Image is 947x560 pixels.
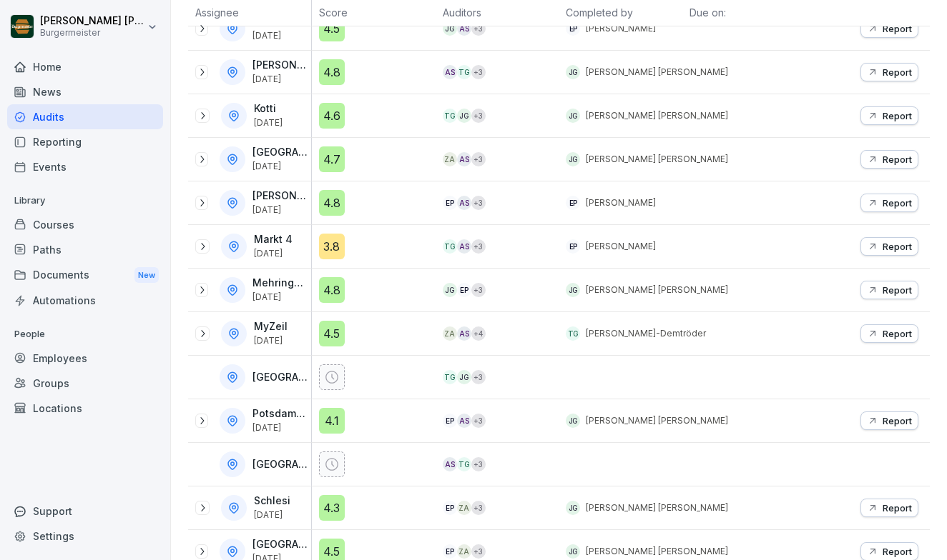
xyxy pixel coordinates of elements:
button: Report [860,63,918,81]
div: JG [566,152,580,166]
p: Report [883,23,912,34]
p: Schlesi [254,495,290,507]
div: JG [457,109,471,123]
button: Report [860,19,918,38]
button: Report [860,150,918,169]
div: + 3 [471,370,486,384]
div: EP [443,544,457,559]
p: Markt 4 [254,234,293,246]
div: JG [566,544,580,559]
div: ZA [457,544,471,559]
div: + 3 [471,239,486,254]
div: TG [457,457,471,471]
button: Report [860,411,918,430]
div: + 3 [471,152,486,166]
p: Kotti [254,103,283,115]
button: Report [860,281,918,299]
p: Report [883,154,912,165]
div: EP [443,414,457,428]
div: 4.1 [319,408,345,434]
div: 4.7 [319,146,345,172]
p: Completed by [566,5,675,20]
p: MyZeil [254,321,288,333]
div: ZA [443,326,457,341]
div: JG [443,21,457,36]
p: [DATE] [254,336,288,346]
div: 4.3 [319,495,345,521]
p: [DATE] [252,161,308,171]
div: + 4 [471,326,486,341]
div: New [134,267,159,284]
div: + 3 [471,65,486,79]
a: Events [7,154,163,179]
div: EP [443,501,457,515]
div: Locations [7,396,163,421]
p: [DATE] [254,118,283,128]
p: [DATE] [254,510,290,520]
div: 4.5 [319,321,345,346]
a: DocumentsNew [7,262,163,289]
a: Settings [7,524,163,549]
a: Automations [7,288,163,313]
div: AS [457,414,471,428]
div: JG [566,109,580,123]
p: Report [883,415,912,426]
p: [PERSON_NAME] [PERSON_NAME] [586,501,728,514]
div: + 3 [471,457,486,471]
div: AS [457,196,471,210]
p: [DATE] [252,205,308,215]
div: + 3 [471,501,486,515]
div: 4.5 [319,16,345,41]
div: TG [443,370,457,384]
p: [DATE] [252,423,308,433]
div: + 3 [471,544,486,559]
p: Report [883,502,912,514]
div: 4.8 [319,190,345,216]
p: [PERSON_NAME] [PERSON_NAME] [586,66,728,79]
a: News [7,79,163,104]
div: Documents [7,262,163,289]
p: Report [883,328,912,339]
p: [PERSON_NAME] [PERSON_NAME] [40,15,144,27]
button: Report [860,499,918,517]
p: [DATE] [252,31,308,41]
p: [GEOGRAPHIC_DATA] [252,146,308,159]
div: JG [566,414,580,428]
div: TG [443,239,457,254]
p: [PERSON_NAME]-Demtröder [586,327,706,340]
div: TG [566,326,580,341]
p: [DATE] [252,292,308,302]
a: Audits [7,104,163,129]
p: Mehringdamm [252,277,308,289]
div: + 3 [471,283,486,297]
div: AS [457,326,471,341]
a: Reporting [7,129,163,154]
a: Employees [7,346,163,371]
a: Home [7,54,163,79]
div: AS [457,239,471,254]
div: AS [457,21,471,36]
div: 4.6 [319,103,345,129]
div: AS [457,152,471,166]
div: AS [443,65,457,79]
p: Potsdam HBF [252,408,308,420]
div: TG [443,109,457,123]
p: Score [319,5,428,20]
div: JG [457,370,471,384]
p: Report [883,284,912,296]
div: Support [7,499,163,524]
div: + 3 [471,21,486,36]
p: Report [883,241,912,252]
p: [PERSON_NAME] Str. [252,190,308,202]
button: Report [860,237,918,256]
div: + 3 [471,196,486,210]
div: TG [457,65,471,79]
div: ZA [443,152,457,166]
p: Burgermeister [40,28,144,38]
p: [PERSON_NAME] [586,22,656,35]
button: Report [860,106,918,125]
